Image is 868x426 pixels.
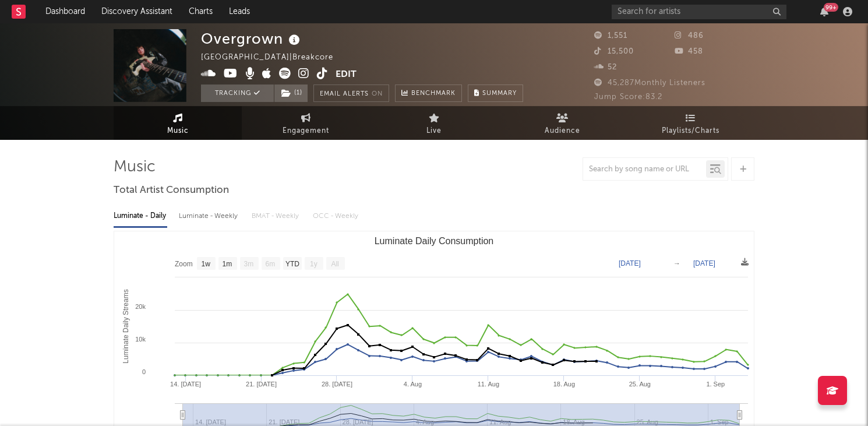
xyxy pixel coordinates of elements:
[594,79,705,87] span: 45,287 Monthly Listeners
[142,368,146,375] text: 0
[662,124,719,138] span: Playlists/Charts
[331,260,338,268] text: All
[285,260,299,268] text: YTD
[201,51,347,65] div: [GEOGRAPHIC_DATA] | Breakcore
[619,259,641,267] text: [DATE]
[283,124,329,138] span: Engagement
[135,336,146,343] text: 10k
[375,236,494,246] text: Luminate Daily Consumption
[498,106,626,140] a: Audience
[626,106,754,140] a: Playlists/Charts
[336,68,357,82] button: Edit
[114,106,242,140] a: Music
[179,206,240,226] div: Luminate - Weekly
[310,260,317,268] text: 1y
[170,381,201,388] text: 14. [DATE]
[824,3,838,12] div: 99 +
[202,260,211,268] text: 1w
[395,85,462,102] a: Benchmark
[114,184,229,198] span: Total Artist Consumption
[482,90,517,97] span: Summary
[594,32,627,40] span: 1,551
[594,64,617,71] span: 52
[313,85,389,102] button: Email AlertsOn
[673,259,680,267] text: →
[114,206,167,226] div: Luminate - Daily
[242,106,370,140] a: Engagement
[201,29,303,48] div: Overgrown
[201,85,274,102] button: Tracking
[135,303,146,310] text: 20k
[244,260,254,268] text: 3m
[322,381,352,388] text: 28. [DATE]
[175,260,193,268] text: Zoom
[468,85,523,102] button: Summary
[411,87,456,101] span: Benchmark
[426,124,442,138] span: Live
[706,381,725,388] text: 1. Sep
[594,93,662,101] span: Jump Score: 83.2
[612,5,786,19] input: Search for artists
[478,381,499,388] text: 11. Aug
[545,124,580,138] span: Audience
[629,381,651,388] text: 25. Aug
[266,260,276,268] text: 6m
[820,7,828,16] button: 99+
[274,85,308,102] button: (1)
[675,32,704,40] span: 486
[370,106,498,140] a: Live
[583,165,706,174] input: Search by song name or URL
[594,48,634,55] span: 15,500
[693,259,715,267] text: [DATE]
[223,260,232,268] text: 1m
[372,91,383,97] em: On
[246,381,277,388] text: 21. [DATE]
[553,381,575,388] text: 18. Aug
[122,289,130,363] text: Luminate Daily Streams
[167,124,189,138] span: Music
[404,381,422,388] text: 4. Aug
[274,85,308,102] span: ( 1 )
[675,48,703,55] span: 458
